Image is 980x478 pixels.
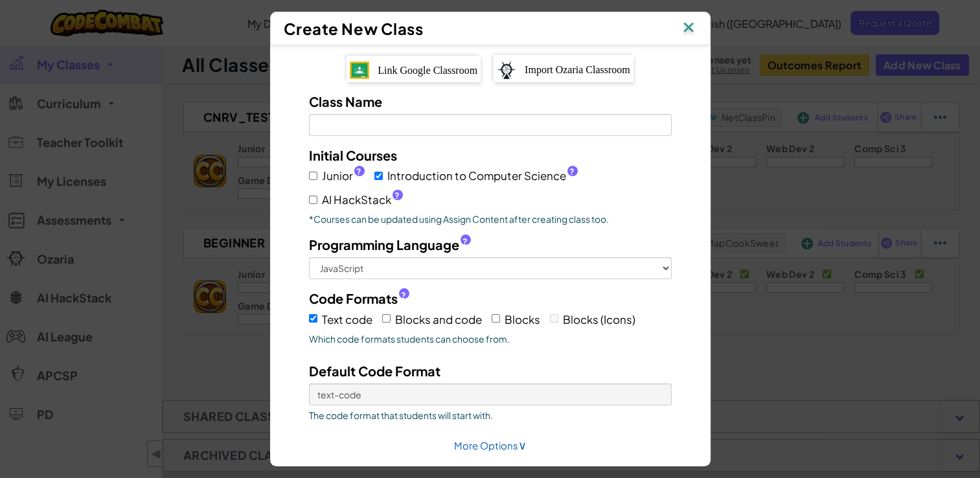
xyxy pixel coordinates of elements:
span: Link Google Classroom [378,65,477,76]
label: Initial Courses [309,146,397,165]
input: AI HackStack? [309,196,317,204]
img: IconClose.svg [680,19,697,38]
span: ? [401,290,406,301]
img: IconGoogleClassroom.svg [350,62,369,78]
span: Code Formats [309,289,398,308]
p: *Courses can be updated using Assign Content after creating class too. [309,212,672,225]
img: ozaria-logo.png [497,61,516,79]
span: Import Ozaria Classroom [525,64,630,75]
span: ∨ [518,437,527,452]
span: ? [569,166,575,177]
span: Junior [322,166,365,185]
input: Junior? [309,172,317,180]
span: Which code formats students can choose from. [309,332,672,345]
span: Class Name [309,93,382,109]
span: ? [462,236,468,247]
span: Programming Language [309,235,459,254]
span: AI HackStack [322,190,403,209]
span: Default Code Format [309,363,440,379]
span: Create New Class [284,19,424,38]
span: ? [394,190,400,201]
span: Text code [322,312,372,326]
span: ? [356,166,361,177]
span: Introduction to Computer Science [387,166,578,185]
span: Blocks and code [395,312,482,326]
input: Blocks and code [382,314,391,323]
input: Blocks (Icons) [550,314,558,323]
input: Blocks [492,314,500,323]
span: The code format that students will start with. [309,409,672,422]
span: Blocks [505,312,540,326]
input: Introduction to Computer Science? [374,172,383,180]
span: Blocks (Icons) [563,312,635,326]
a: More Options [454,439,527,451]
input: Text code [309,314,317,323]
